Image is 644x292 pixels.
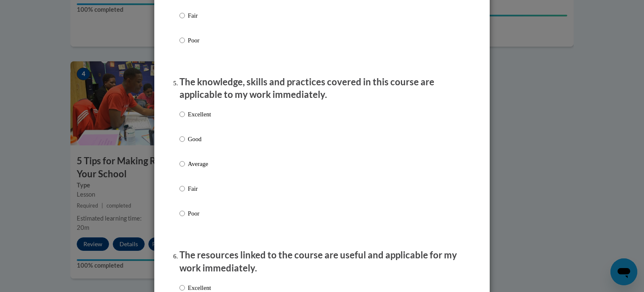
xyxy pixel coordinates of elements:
[188,36,211,45] p: Poor
[188,209,211,218] p: Poor
[179,249,465,275] p: The resources linked to the course are useful and applicable for my work immediately.
[188,134,211,144] p: Good
[179,11,185,20] input: Fair
[179,36,185,45] input: Poor
[188,110,211,119] p: Excellent
[188,184,211,193] p: Fair
[179,159,185,168] input: Average
[188,11,211,20] p: Fair
[179,184,185,193] input: Fair
[179,209,185,218] input: Poor
[179,134,185,144] input: Good
[188,159,211,168] p: Average
[179,110,185,119] input: Excellent
[179,76,465,102] p: The knowledge, skills and practices covered in this course are applicable to my work immediately.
